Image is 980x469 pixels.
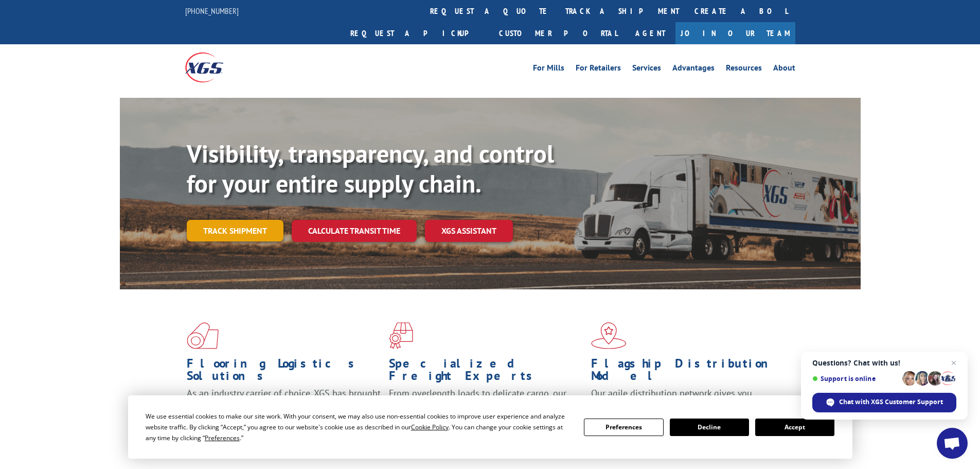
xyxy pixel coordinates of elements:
a: Join Our Team [675,22,795,44]
span: Our agile distribution network gives you nationwide inventory management on demand. [591,387,780,411]
a: Customer Portal [491,22,625,44]
a: [PHONE_NUMBER] [185,6,239,16]
span: As an industry carrier of choice, XGS has brought innovation and dedication to flooring logistics... [187,387,381,424]
div: Cookie Consent Prompt [128,395,852,459]
a: Services [632,64,661,75]
h1: Flooring Logistics Solutions [187,357,381,387]
div: Open chat [937,428,968,459]
a: Calculate transit time [292,220,417,242]
p: From overlength loads to delicate cargo, our experienced staff knows the best way to move your fr... [389,387,583,433]
a: Track shipment [187,220,283,241]
span: Cookie Policy [411,423,449,431]
span: Support is online [812,375,899,383]
span: Close chat [948,357,960,369]
a: For Retailers [576,64,621,75]
a: Request a pickup [343,22,491,44]
button: Decline [670,419,749,436]
img: xgs-icon-flagship-distribution-model-red [591,322,627,349]
h1: Flagship Distribution Model [591,357,786,387]
a: About [773,64,795,75]
a: Advantages [672,64,715,75]
div: We use essential cookies to make our site work. With your consent, we may also use non-essential ... [146,411,572,443]
img: xgs-icon-focused-on-flooring-red [389,322,413,349]
div: Chat with XGS Customer Support [812,393,956,412]
span: Questions? Chat with us! [812,359,956,367]
a: Agent [625,22,675,44]
a: Resources [726,64,762,75]
h1: Specialized Freight Experts [389,357,583,387]
a: For Mills [533,64,564,75]
b: Visibility, transparency, and control for your entire supply chain. [187,137,554,199]
span: Chat with XGS Customer Support [839,397,943,407]
button: Preferences [584,419,663,436]
img: xgs-icon-total-supply-chain-intelligence-red [187,322,219,349]
button: Accept [755,419,834,436]
a: XGS ASSISTANT [425,220,513,242]
span: Preferences [205,433,240,442]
